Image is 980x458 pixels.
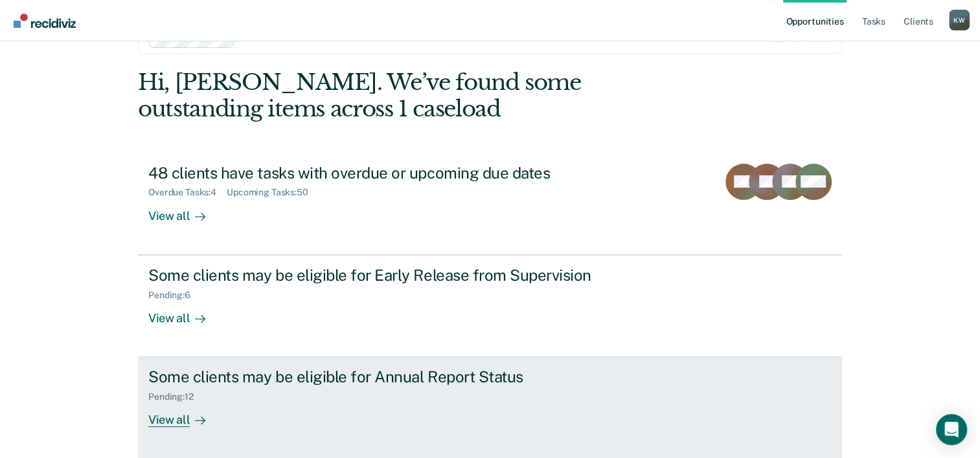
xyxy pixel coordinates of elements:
[148,198,221,223] div: View all
[227,187,319,198] div: Upcoming Tasks : 50
[138,255,842,357] a: Some clients may be eligible for Early Release from SupervisionPending:6View all
[949,10,970,30] button: Profile dropdown button
[936,414,967,445] div: Open Intercom Messenger
[949,10,970,30] div: K W
[14,14,76,28] img: Recidiviz
[148,391,204,402] div: Pending : 12
[138,69,701,122] div: Hi, [PERSON_NAME]. We’ve found some outstanding items across 1 caseload
[138,153,842,255] a: 48 clients have tasks with overdue or upcoming due datesOverdue Tasks:4Upcoming Tasks:50View all
[148,290,201,301] div: Pending : 6
[148,164,603,182] div: 48 clients have tasks with overdue or upcoming due dates
[148,300,221,325] div: View all
[148,187,227,198] div: Overdue Tasks : 4
[148,367,603,386] div: Some clients may be eligible for Annual Report Status
[148,266,603,285] div: Some clients may be eligible for Early Release from Supervision
[148,402,221,428] div: View all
